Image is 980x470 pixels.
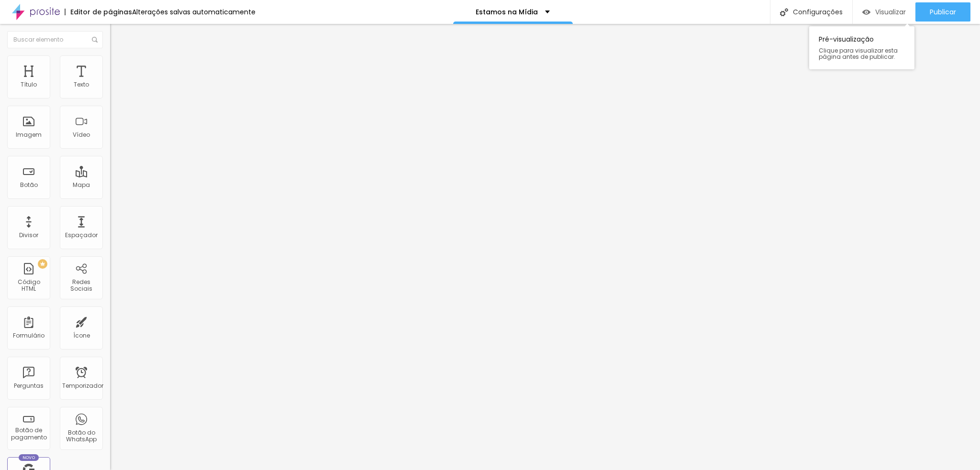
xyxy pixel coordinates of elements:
iframe: Editor [110,24,980,470]
font: Alterações salvas automaticamente [132,7,256,17]
font: Vídeo [73,131,90,139]
font: Espaçador [65,231,98,239]
button: Publicar [915,2,970,22]
font: Código HTML [18,278,40,293]
button: Visualizar [853,2,915,22]
font: Perguntas [14,382,44,390]
font: Mapa [73,181,90,189]
font: Clique para visualizar esta página antes de publicar. [819,46,898,61]
font: Título [21,80,37,88]
font: Formulário [13,331,45,339]
font: Texto [74,80,89,88]
font: Botão [20,181,38,189]
font: Configurações [793,7,843,17]
font: Visualizar [875,7,906,17]
font: Redes Sociais [70,278,92,293]
font: Imagem [16,131,42,139]
font: Divisor [19,231,38,239]
font: Ícone [73,331,90,339]
font: Editor de páginas [70,7,132,17]
font: Botão de pagamento [11,426,47,441]
img: Ícone [92,37,98,43]
font: Publicar [930,7,956,17]
img: Ícone [780,8,788,16]
input: Buscar elemento [7,31,103,48]
font: Estamos na Mídia [476,7,538,17]
font: Temporizador [62,382,103,390]
font: Novo [22,455,35,460]
img: view-1.svg [862,8,870,16]
font: Botão do WhatsApp [66,428,97,443]
font: Pré-visualização [819,34,874,44]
